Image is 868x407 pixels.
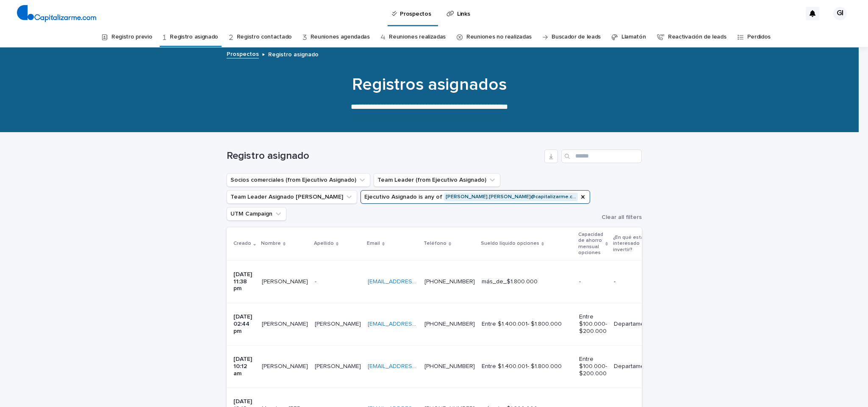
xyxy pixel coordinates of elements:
p: [PERSON_NAME] [315,319,363,328]
button: Ejecutivo Asignado [361,190,590,204]
p: Teléfono [424,239,446,248]
a: Buscador de leads [552,27,601,47]
h1: Registros asignados [222,75,637,95]
a: [EMAIL_ADDRESS][DOMAIN_NAME] [368,363,463,369]
span: Clear all filters [602,214,642,220]
h1: Registro asignado [227,150,541,162]
p: - [315,277,318,285]
a: Registro contactado [237,27,292,47]
div: GI [833,7,847,20]
p: [DATE] 11:38 pm [233,271,255,292]
input: Search [561,150,642,163]
a: [PHONE_NUMBER] [424,279,475,285]
p: Entre $1.400.001- $1.800.000 [482,321,572,328]
p: Apellido [314,239,334,248]
p: Nombre [261,239,281,248]
a: [PHONE_NUMBER] [424,363,475,369]
p: [PERSON_NAME] [315,361,363,370]
button: UTM Campaign [227,207,286,221]
a: [PHONE_NUMBER] [424,321,475,327]
img: 4arMvv9wSvmHTHbXwTim [17,5,96,22]
p: ¿En qué estás interesado invertir? [613,233,652,255]
p: Departamentos [614,321,656,328]
a: Registro asignado [170,27,218,47]
p: Email [367,239,380,248]
button: Socios comerciales (from Ejecutivo Asignado) [227,173,370,187]
p: [PERSON_NAME] [262,319,310,328]
p: Capacidad de ahorro mensual opciones [578,230,603,258]
a: Perdidos [747,27,771,47]
p: Departamentos [614,363,656,370]
a: Reuniones realizadas [389,27,446,47]
p: [DATE] 02:44 pm [233,313,255,335]
a: Reactivación de leads [668,27,727,47]
p: más_de_$1.800.000 [482,278,572,285]
a: Reuniones agendadas [311,27,370,47]
p: Entre $100.000- $200.000 [579,313,607,335]
p: Entre $1.400.001- $1.800.000 [482,363,572,370]
a: Registro previo [111,27,152,47]
a: [EMAIL_ADDRESS][DOMAIN_NAME] [368,279,463,285]
a: [EMAIL_ADDRESS][DOMAIN_NAME] [368,321,463,327]
p: Entre $100.000- $200.000 [579,356,607,377]
p: - [614,278,656,285]
p: - [579,278,607,285]
a: Llamatón [621,27,646,47]
p: Registro asignado [268,49,319,58]
p: [PERSON_NAME] [262,361,310,370]
p: Sueldo líquido opciones [481,239,539,248]
a: Prospectos [227,49,259,58]
p: [DATE] 10:12 am [233,356,255,377]
p: Creado [233,239,251,248]
button: Clear all filters [595,214,642,220]
button: Team Leader (from Ejecutivo Asignado) [374,173,500,187]
a: Reuniones no realizadas [466,27,532,47]
button: Team Leader Asignado LLamados [227,190,357,204]
p: Liliana Tapia Ojeda [262,277,310,285]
